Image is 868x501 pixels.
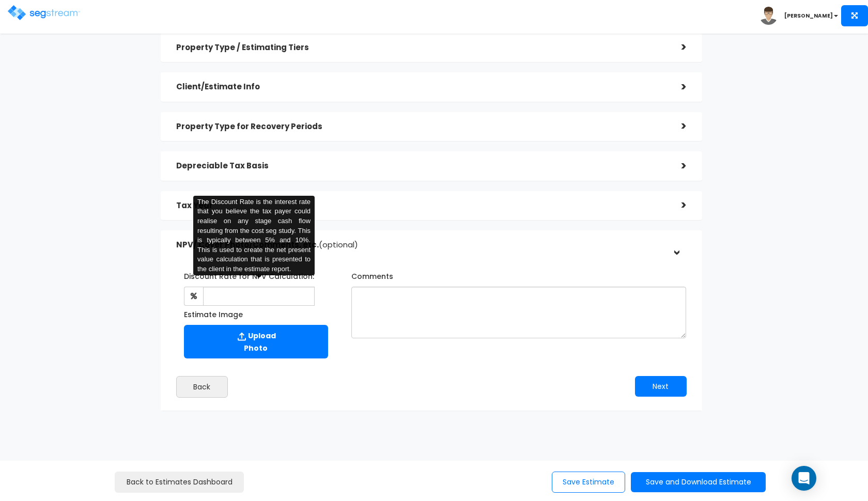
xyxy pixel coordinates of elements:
[552,472,625,493] button: Save Estimate
[666,79,687,95] div: >
[666,118,687,134] div: >
[193,196,315,276] div: The Discount Rate is the interest rate that you believe the tax payer could realise on any stage ...
[666,197,687,213] div: >
[635,376,687,397] button: Next
[176,122,666,131] h5: Property Type for Recovery Periods
[176,162,666,170] h5: Depreciable Tax Basis
[184,268,314,281] label: Discount Rate for NPV Calculation:
[184,325,328,358] label: Upload Photo
[760,7,778,25] img: avatar.png
[666,39,687,55] div: >
[184,306,243,320] label: Estimate Image
[8,5,80,20] img: logo.png
[176,376,228,398] button: Back
[115,472,244,493] a: Back to Estimates Dashboard
[176,241,666,249] h5: NPV/ Cover Photo/Comments, etc.
[351,268,393,281] label: Comments
[631,472,766,492] button: Save and Download Estimate
[792,466,816,491] div: Open Intercom Messenger
[319,239,358,250] span: (optional)
[668,235,684,256] div: >
[236,330,248,343] img: Upload Icon
[176,201,666,210] h5: Tax Year
[784,12,833,20] b: [PERSON_NAME]
[176,83,666,91] h5: Client/Estimate Info
[176,43,666,52] h5: Property Type / Estimating Tiers
[666,158,687,174] div: >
